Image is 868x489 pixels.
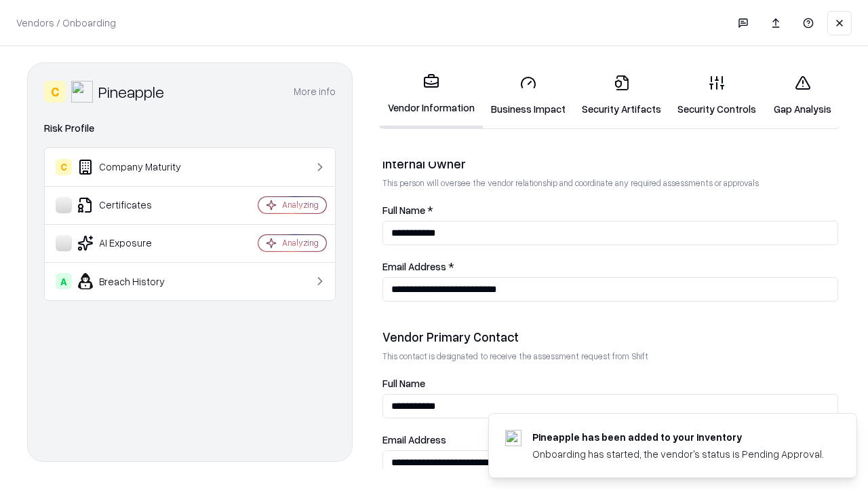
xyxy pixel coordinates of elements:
div: AI Exposure [56,235,218,251]
p: This person will oversee the vendor relationship and coordinate any required assessments or appro... [382,177,838,189]
a: Security Artifacts [574,64,669,127]
a: Business Impact [483,64,574,127]
label: Email Address [382,435,838,445]
p: Vendors / Onboarding [16,16,116,30]
div: Pineapple has been added to your inventory [532,430,824,444]
div: Internal Owner [382,156,838,172]
label: Email Address * [382,261,838,272]
a: Vendor Information [380,62,483,128]
div: Risk Profile [44,120,336,137]
label: Full Name [382,378,838,388]
img: pineappleenergy.com [505,430,521,446]
div: Certificates [56,197,218,213]
div: Onboarding has started, the vendor's status is Pending Approval. [532,447,824,461]
div: Analyzing [282,237,319,249]
img: Pineapple [71,81,93,103]
div: Vendor Primary Contact [382,329,838,345]
label: Full Name * [382,205,838,215]
div: Analyzing [282,199,319,211]
a: Security Controls [669,64,764,127]
div: C [56,159,72,175]
div: Breach History [56,273,218,289]
div: Company Maturity [56,159,218,175]
div: Pineapple [98,81,164,103]
button: More info [294,79,336,104]
div: C [44,81,66,103]
p: This contact is designated to receive the assessment request from Shift [382,350,838,362]
div: A [56,273,72,289]
a: Gap Analysis [764,64,841,127]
